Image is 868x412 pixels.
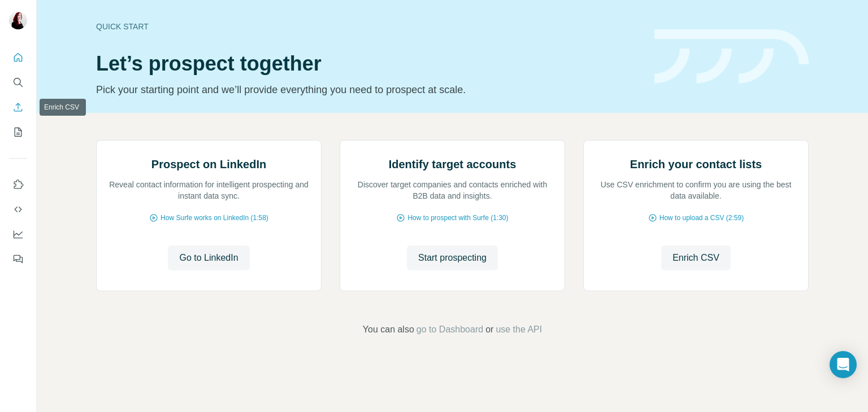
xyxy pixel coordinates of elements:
[9,174,27,195] button: Use Surfe on LinkedIn
[9,122,27,142] button: My lists
[418,251,487,265] span: Start prospecting
[96,82,641,98] p: Pick your starting point and we’ll provide everything you need to prospect at scale.
[9,72,27,93] button: Search
[168,246,249,270] button: Go to LinkedIn
[485,323,493,336] span: or
[661,246,731,270] button: Enrich CSV
[160,213,268,223] span: How Surfe works on LinkedIn (1:58)
[595,179,797,201] p: Use CSV enrichment to confirm you are using the best data available.
[363,323,414,336] span: You can also
[654,29,809,84] img: banner
[9,199,27,220] button: Use Surfe API
[9,47,27,68] button: Quick start
[9,249,27,269] button: Feedback
[96,21,641,32] div: Quick start
[416,323,483,336] button: go to Dashboard
[9,97,27,117] button: Enrich CSV
[407,246,498,270] button: Start prospecting
[108,179,310,201] p: Reveal contact information for intelligent prospecting and instant data sync.
[351,179,553,201] p: Discover target companies and contacts enriched with B2B data and insights.
[659,213,744,223] span: How to upload a CSV (2:59)
[96,52,641,75] h1: Let’s prospect together
[407,213,508,223] span: How to prospect with Surfe (1:30)
[9,224,27,244] button: Dashboard
[9,11,27,29] img: Avatar
[830,351,857,378] div: Open Intercom Messenger
[496,323,542,336] button: use the API
[389,156,517,172] h2: Identify target accounts
[151,156,266,172] h2: Prospect on LinkedIn
[672,251,719,265] span: Enrich CSV
[179,251,238,265] span: Go to LinkedIn
[630,156,762,172] h2: Enrich your contact lists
